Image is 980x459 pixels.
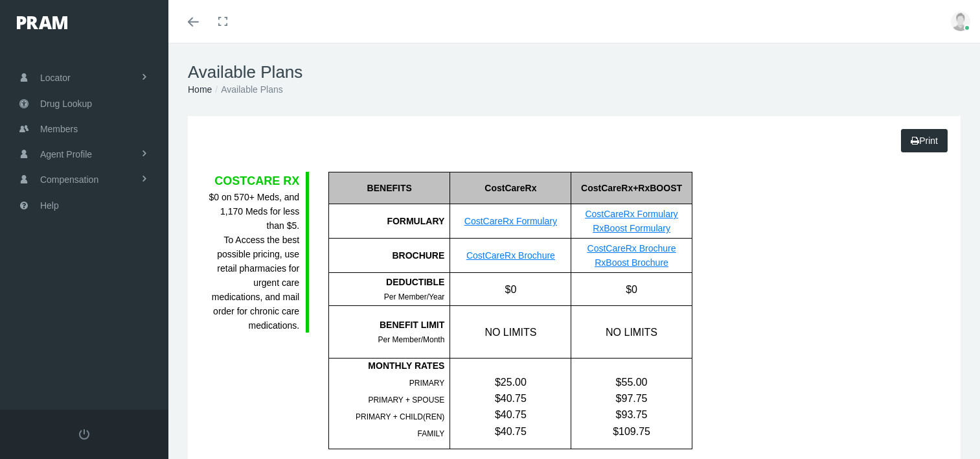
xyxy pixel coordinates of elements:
div: $0 on 570+ Meds, and 1,170 Meds for less than $5. To Access the best possible pricing, use retail... [201,190,299,333]
span: Agent Profile [40,142,92,167]
span: Per Member/Month [378,335,445,344]
div: BENEFITS [328,172,450,204]
a: CostCareRx Brochure [466,250,555,261]
a: RxBoost Brochure [595,257,668,268]
span: Drug Lookup [40,91,92,116]
h1: Available Plans [188,62,961,82]
div: $0 [450,273,571,305]
div: DEDUCTIBLE [329,275,444,289]
img: user-placeholder.jpg [951,12,970,31]
div: $40.75 [450,390,571,406]
div: NO LIMITS [450,306,571,358]
span: PRIMARY + SPOUSE [368,395,444,405]
span: Locator [40,65,71,90]
a: CostCareRx Formulary [464,216,557,226]
div: COSTCARE RX [201,172,299,190]
img: PRAM_20_x_78.png [17,16,67,29]
div: BENEFIT LIMIT [329,318,444,332]
a: RxBoost Formulary [593,223,670,233]
div: $109.75 [571,423,691,440]
a: Home [188,84,212,95]
span: PRIMARY [409,379,444,388]
div: CostCareRx+RxBOOST [571,172,691,204]
div: $55.00 [571,374,691,390]
span: Per Member/Year [384,292,445,301]
div: BROCHURE [328,239,450,273]
div: $93.75 [571,406,691,423]
span: Compensation [40,167,98,192]
div: $25.00 [450,374,571,390]
span: PRIMARY + CHILD(REN) [356,412,444,421]
a: CostCareRx Formulary [585,209,678,219]
div: $97.75 [571,390,691,406]
div: FORMULARY [328,204,450,239]
div: NO LIMITS [571,306,691,358]
div: $0 [571,273,691,305]
span: FAMILY [418,429,445,438]
div: $40.75 [450,423,571,440]
div: CostCareRx [450,172,571,204]
div: MONTHLY RATES [329,359,444,373]
div: $40.75 [450,406,571,423]
a: Print [901,129,948,152]
span: Help [40,193,59,218]
span: Members [40,117,78,141]
a: CostCareRx Brochure [587,243,676,253]
li: Available Plans [212,82,282,97]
